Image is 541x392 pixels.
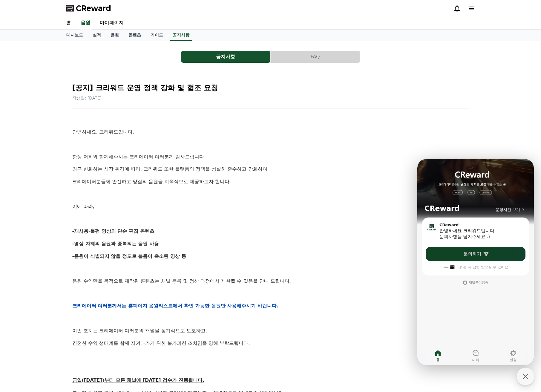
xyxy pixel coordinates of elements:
a: FAQ [271,51,360,63]
strong: 크리에이터 여러분께서는 홈페이지 음원리스트에서 확인 가능한 음원만 사용해주시기 바랍니다. [72,303,279,309]
a: 대시보드 [62,30,88,41]
a: 콘텐츠 [124,30,146,41]
strong: -음원이 식별되지 않을 정도로 볼륨이 축소된 영상 등 [72,253,186,259]
p: 음원 수익만을 목적으로 제작된 콘텐츠는 채널 등록 및 정산 과정에서 제한될 수 있음을 안내 드립니다. [72,277,469,285]
p: 안녕하세요, 크리워드입니다. [72,128,469,136]
a: 음원 [79,17,91,29]
p: 최근 변화하는 시장 환경에 따라, 크리워드 또한 플랫폼의 정책을 성실히 준수하고 강화하여, [72,165,469,173]
a: 홈 [62,17,76,29]
button: FAQ [271,51,360,63]
p: 건전한 수익 생태계를 함께 지켜나가기 위한 불가피한 조치임을 양해 부탁드립니다. [72,339,469,347]
a: 음원 [106,30,124,41]
h2: [공지] 크리워드 운영 정책 강화 및 협조 요청 [72,83,469,93]
a: 가이드 [146,30,168,41]
p: 항상 저희와 함께해주시는 크리에이터 여러분께 감사드립니다. [72,153,469,161]
span: CReward [76,4,111,13]
p: 이번 조치는 크리에이터 여러분의 채널을 장기적으로 보호하고, [72,327,469,335]
u: 금일([DATE])부터 모든 채널에 [DATE] 검수가 진행됩니다. [72,377,204,383]
a: 마이페이지 [95,17,128,29]
button: 공지사항 [181,51,270,63]
iframe: Channel chat [417,159,534,365]
a: 공지사항 [170,30,192,41]
strong: -재사용·불펌 영상의 단순 편집 콘텐츠 [72,228,154,234]
p: 크리에이터분들께 안전하고 양질의 음원을 지속적으로 제공하고자 합니다. [72,178,469,186]
strong: -영상 자체의 음원과 중복되는 음원 사용 [72,241,159,246]
a: 실적 [88,30,106,41]
span: 작성일: [DATE] [72,96,102,100]
p: 이에 따라, [72,203,469,210]
a: CReward [66,4,111,13]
